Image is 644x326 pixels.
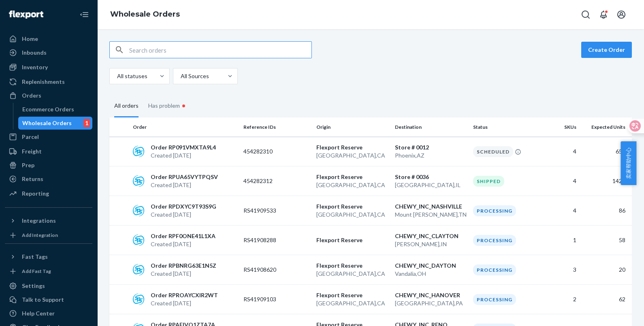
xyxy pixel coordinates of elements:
[151,262,216,270] p: Order RPBNRG63E1N5Z
[580,137,632,166] td: 652
[243,236,308,244] p: RS41908288
[151,181,218,189] p: Created [DATE]
[5,173,92,185] a: Returns
[18,117,93,130] a: Wholesale Orders1
[473,146,513,157] div: Scheduled
[116,72,117,80] input: All statuses
[543,196,580,226] td: 4
[470,117,543,137] th: Status
[395,232,467,240] p: CHEWY_INC_CLAYTON
[316,291,388,299] p: Flexport Reserve
[473,235,516,246] div: Processing
[395,291,467,299] p: CHEWY_INC_HANOVER
[395,240,467,248] p: [PERSON_NAME] , IN
[580,117,632,137] th: Expected Units
[543,117,580,137] th: SKUs
[543,226,580,255] td: 1
[5,46,92,59] a: Inbounds
[5,75,92,88] a: Replenishments
[133,175,144,187] img: sps-commerce logo
[22,105,74,113] div: Ecommerce Orders
[316,181,388,189] p: [GEOGRAPHIC_DATA] , CA
[621,141,636,185] button: 卖家帮助中心
[473,176,504,187] div: Shipped
[114,95,139,117] div: All orders
[5,61,92,74] a: Inventory
[151,143,216,151] p: Order RP091VMXTA9L4
[395,181,467,189] p: [GEOGRAPHIC_DATA] , IL
[22,147,42,156] div: Freight
[151,232,215,240] p: Order RPF0ONE41L1XA
[543,137,580,166] td: 4
[148,94,188,117] div: Has problem
[395,202,467,211] p: CHEWY_INC_NASHVILLE
[316,151,388,160] p: [GEOGRAPHIC_DATA] , CA
[110,10,180,19] a: Wholesale Orders
[240,117,313,137] th: Reference IDs
[395,262,467,270] p: CHEWY_INC_DAYTON
[129,42,311,58] input: Search orders
[473,264,516,275] div: Processing
[5,214,92,227] button: Integrations
[316,173,388,181] p: Flexport Reserve
[316,236,388,244] p: Flexport Reserve
[22,92,41,100] div: Orders
[5,130,92,143] a: Parcel
[22,190,49,198] div: Reporting
[395,173,467,181] p: Store # 0036
[580,255,632,285] td: 20
[581,42,632,58] button: Create Order
[316,202,388,211] p: Flexport Reserve
[5,279,92,292] a: Settings
[543,285,580,314] td: 2
[5,307,92,320] a: Help Center
[151,270,216,278] p: Created [DATE]
[243,147,308,156] p: 454282310
[5,293,92,306] a: Talk to Support
[473,294,516,305] div: Processing
[22,253,48,261] div: Fast Tags
[133,205,144,216] img: sps-commerce logo
[22,296,64,304] div: Talk to Support
[5,266,92,276] a: Add Fast Tag
[22,268,51,275] div: Add Fast Tag
[133,146,144,157] img: sps-commerce logo
[22,78,65,86] div: Replenishments
[392,117,470,137] th: Destination
[5,250,92,263] button: Fast Tags
[543,255,580,285] td: 3
[5,230,92,240] a: Add Integration
[243,177,308,185] p: 454282312
[5,187,92,200] a: Reporting
[22,282,45,290] div: Settings
[578,6,594,23] button: Open Search Box
[22,63,48,71] div: Inventory
[580,226,632,255] td: 58
[151,291,218,299] p: Order RPROAYCXIR2WT
[543,166,580,196] td: 4
[133,264,144,275] img: sps-commerce logo
[316,211,388,219] p: [GEOGRAPHIC_DATA] , CA
[133,234,144,246] img: sps-commerce logo
[243,207,308,215] p: RS41909533
[180,72,181,80] input: All Sources
[316,262,388,270] p: Flexport Reserve
[22,35,38,43] div: Home
[395,143,467,151] p: Store # 0012
[22,133,39,141] div: Parcel
[22,161,34,169] div: Prep
[395,211,467,219] p: Mount [PERSON_NAME] , TN
[151,240,215,248] p: Created [DATE]
[18,103,93,116] a: Ecommerce Orders
[5,145,92,158] a: Freight
[83,119,90,127] div: 1
[395,299,467,307] p: [GEOGRAPHIC_DATA] , PA
[243,266,308,274] p: RS41908620
[5,32,92,45] a: Home
[473,205,516,216] div: Processing
[595,6,612,23] button: Open notifications
[180,100,188,111] div: •
[151,151,216,160] p: Created [DATE]
[395,151,467,160] p: Phoenix , AZ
